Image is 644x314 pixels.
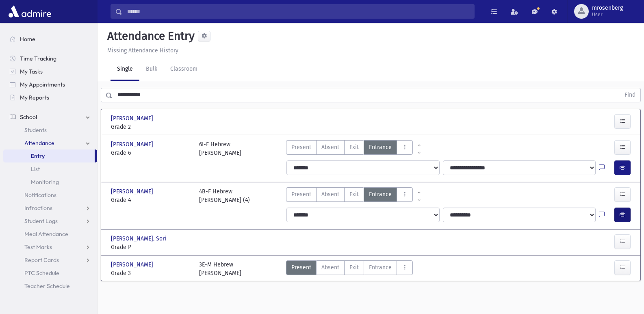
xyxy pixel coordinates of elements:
span: Present [291,263,311,272]
span: Teacher Schedule [24,282,70,290]
div: AttTypes [286,140,413,157]
span: Report Cards [24,256,59,264]
span: Home [20,35,35,43]
span: List [31,165,40,173]
span: PTC Schedule [24,269,59,277]
div: 3E-M Hebrew [PERSON_NAME] [199,260,241,277]
a: My Tasks [3,65,97,78]
a: Monitoring [3,175,97,188]
a: My Appointments [3,78,97,91]
span: Monitoring [31,178,59,186]
span: Student Logs [24,217,58,225]
span: Meal Attendance [24,230,68,238]
a: Meal Attendance [3,227,97,240]
a: List [3,162,97,175]
span: Grade 3 [111,269,191,277]
a: Students [3,123,97,136]
span: [PERSON_NAME] [111,187,155,196]
a: Home [3,32,97,45]
span: Absent [321,190,339,199]
a: My Reports [3,91,97,104]
div: AttTypes [286,187,413,204]
img: AdmirePro [7,3,53,19]
a: Infractions [3,201,97,214]
span: [PERSON_NAME], Sori [111,234,168,243]
span: Notifications [24,191,56,199]
a: Teacher Schedule [3,279,97,292]
a: Notifications [3,188,97,201]
span: My Appointments [20,81,65,88]
span: User [592,11,623,18]
span: My Tasks [20,68,43,75]
span: School [20,113,37,121]
a: Time Tracking [3,52,97,65]
a: Student Logs [3,214,97,227]
a: Test Marks [3,240,97,253]
a: Report Cards [3,253,97,266]
span: Present [291,190,311,199]
a: Bulk [139,58,164,81]
span: Grade 6 [111,149,191,157]
span: Entrance [369,143,392,152]
span: Absent [321,263,339,272]
span: Infractions [24,204,52,212]
a: Attendance [3,136,97,149]
a: PTC Schedule [3,266,97,279]
span: Grade P [111,243,191,251]
span: Exit [349,190,359,199]
a: Single [111,58,139,81]
a: School [3,110,97,123]
h5: Attendance Entry [104,29,195,43]
span: Entry [31,152,45,160]
button: Find [620,88,640,102]
span: Absent [321,143,339,152]
div: 6I-F Hebrew [PERSON_NAME] [199,140,241,157]
input: Search [122,4,474,19]
span: My Reports [20,94,49,101]
span: Entrance [369,190,392,199]
a: Classroom [164,58,204,81]
span: Entrance [369,263,392,272]
span: Test Marks [24,243,52,251]
a: Entry [3,149,95,162]
span: Time Tracking [20,55,56,62]
a: Missing Attendance History [104,47,178,54]
div: AttTypes [286,260,413,277]
span: [PERSON_NAME] [111,260,155,269]
span: Exit [349,263,359,272]
span: [PERSON_NAME] [111,140,155,149]
span: mrosenberg [592,5,623,11]
span: Grade 2 [111,123,191,131]
span: Attendance [24,139,54,147]
span: Grade 4 [111,196,191,204]
span: Exit [349,143,359,152]
span: Present [291,143,311,152]
u: Missing Attendance History [107,47,178,54]
span: Students [24,126,47,134]
div: 4B-F Hebrew [PERSON_NAME] (4) [199,187,250,204]
span: [PERSON_NAME] [111,114,155,123]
